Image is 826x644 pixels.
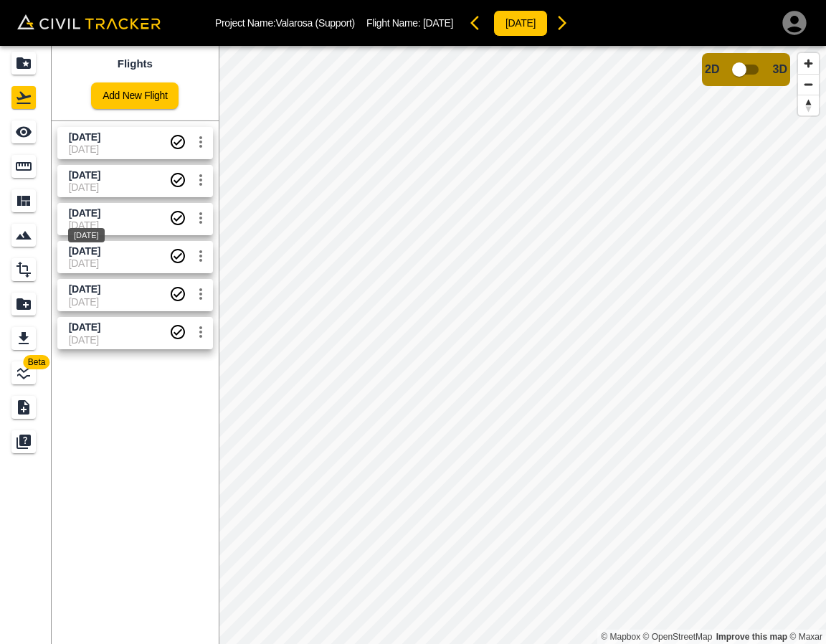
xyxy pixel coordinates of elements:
button: [DATE] [493,10,548,37]
p: Project Name: Valarosa (Support) [215,17,355,29]
span: [DATE] [423,17,453,29]
canvas: Map [219,46,826,644]
a: OpenStreetMap [643,632,713,642]
img: Civil Tracker [17,14,161,29]
span: 3D [773,63,787,76]
a: Maxar [789,632,822,642]
a: Mapbox [601,632,640,642]
button: Zoom in [798,53,819,74]
button: Zoom out [798,74,819,95]
span: 2D [705,63,719,76]
div: [DATE] [68,228,105,242]
a: Map feedback [716,632,787,642]
button: Reset bearing to north [798,95,819,115]
p: Flight Name: [366,17,453,29]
